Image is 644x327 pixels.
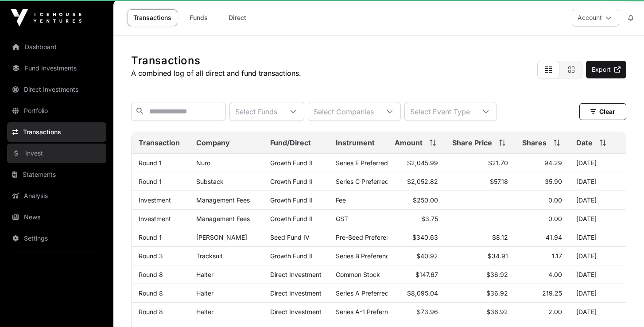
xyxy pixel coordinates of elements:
a: Transactions [128,9,177,26]
a: Round 3 [139,252,163,260]
span: Fund/Direct [270,137,311,148]
span: 94.29 [544,159,562,167]
a: Tracksuit [196,252,223,260]
span: 1.17 [552,252,562,260]
a: Halter [196,289,213,297]
td: $3.75 [388,210,445,228]
span: Amount [395,137,423,148]
img: Icehouse Ventures Logo [11,9,81,27]
span: $8.12 [492,234,508,241]
span: $34.91 [488,252,508,260]
a: Growth Fund II [270,178,313,185]
span: Company [196,137,230,148]
iframe: Chat Widget [600,284,644,327]
span: Direct Investment [270,271,322,278]
a: Round 1 [139,178,162,185]
span: 4.00 [548,271,562,278]
button: Account [572,9,619,27]
td: $40.92 [388,247,445,265]
a: Growth Fund II [270,215,313,222]
a: Round 8 [139,308,163,315]
span: 0.00 [548,215,562,222]
a: Invest [7,144,106,163]
span: $57.18 [490,178,508,185]
a: Dashboard [7,37,106,57]
td: $73.96 [388,303,445,321]
td: [DATE] [569,172,626,191]
td: $147.67 [388,265,445,284]
span: Series A-1 Preferred Stock [336,308,413,315]
p: A combined log of all direct and fund transactions. [131,68,301,78]
span: 41.94 [546,234,562,241]
a: Export [586,61,626,78]
span: Pre-Seed Preference Shares [336,234,419,241]
span: 0.00 [548,196,562,204]
span: Series E Preferred Stock [336,159,407,167]
td: $2,052.82 [388,172,445,191]
a: Round 1 [139,159,162,167]
span: Series A Preferred Stock [336,289,407,297]
a: Round 8 [139,289,163,297]
a: Growth Fund II [270,159,313,167]
span: $36.92 [486,271,508,278]
span: Common Stock [336,271,380,278]
td: [DATE] [569,154,626,172]
p: Management Fees [196,196,256,204]
a: Round 8 [139,271,163,278]
a: Substack [196,178,224,185]
span: Series B Preference Shares [336,252,415,260]
td: [DATE] [569,228,626,247]
span: Shares [522,137,547,148]
td: [DATE] [569,247,626,265]
a: Nuro [196,159,210,167]
a: Portfolio [7,101,106,121]
a: Seed Fund IV [270,234,310,241]
a: Analysis [7,186,106,206]
td: $8,095.04 [388,284,445,303]
span: 35.90 [545,178,562,185]
span: $36.92 [486,289,508,297]
a: Halter [196,308,213,315]
div: Select Event Type [405,102,475,121]
a: Settings [7,229,106,248]
a: Growth Fund II [270,196,313,204]
a: News [7,207,106,227]
td: $250.00 [388,191,445,210]
a: Round 1 [139,234,162,241]
h1: Transactions [131,54,301,68]
td: [DATE] [569,303,626,321]
button: Clear [579,103,626,120]
p: Management Fees [196,215,256,222]
span: Instrument [336,137,375,148]
div: Select Companies [308,102,379,121]
span: $36.92 [486,308,508,315]
td: [DATE] [569,210,626,228]
span: Date [576,137,593,148]
a: Funds [181,9,216,26]
a: [PERSON_NAME] [196,234,247,241]
span: Share Price [452,137,492,148]
td: [DATE] [569,284,626,303]
a: Fund Investments [7,58,106,78]
a: Investment [139,215,171,222]
a: Transactions [7,122,106,142]
span: Series C Preferred Stock [336,178,407,185]
td: $2,045.99 [388,154,445,172]
span: $21.70 [488,159,508,167]
a: Direct Investments [7,80,106,99]
span: Transaction [139,137,180,148]
span: Fee [336,196,346,204]
a: Direct [220,9,255,26]
a: Investment [139,196,171,204]
a: Statements [7,165,106,184]
span: Direct Investment [270,308,322,315]
span: 219.25 [542,289,562,297]
a: Halter [196,271,213,278]
span: GST [336,215,348,222]
div: Select Funds [230,102,283,121]
td: [DATE] [569,191,626,210]
a: Growth Fund II [270,252,313,260]
td: [DATE] [569,265,626,284]
td: $340.63 [388,228,445,247]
